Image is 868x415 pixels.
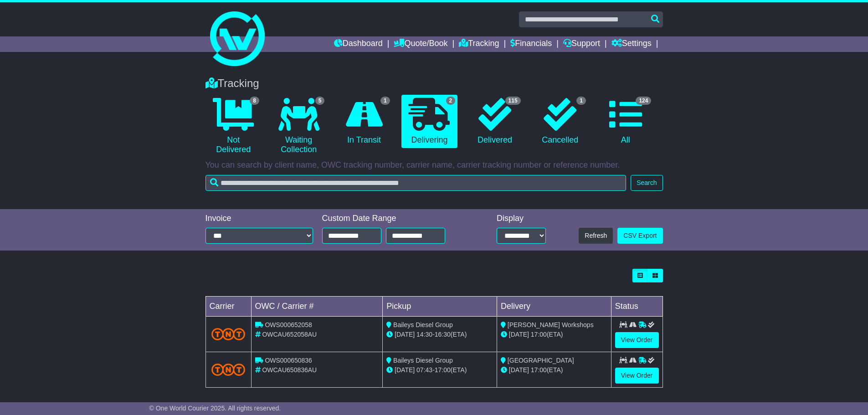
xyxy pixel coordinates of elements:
[416,331,432,338] span: 14:30
[510,36,552,52] a: Financials
[611,297,663,317] td: Status
[334,36,383,52] a: Dashboard
[467,95,523,149] a: 115 Delivered
[435,366,451,374] span: 17:00
[271,95,327,158] a: 5 Waiting Collection
[262,366,317,374] span: OWCAU650836AU
[563,36,600,52] a: Support
[393,357,453,364] span: Baileys Diesel Group
[636,97,651,105] span: 124
[509,366,529,374] span: [DATE]
[322,214,468,224] div: Custom Date Range
[497,297,611,317] td: Delivery
[383,297,497,317] td: Pickup
[205,214,313,224] div: Invoice
[416,366,432,374] span: 07:43
[393,321,453,328] span: Baileys Diesel Group
[211,328,246,340] img: TNT_Domestic.png
[265,357,312,364] span: OWS000650836
[576,97,586,105] span: 1
[205,160,663,170] p: You can search by client name, OWC tracking number, carrier name, carrier tracking number or refe...
[446,97,456,105] span: 2
[435,331,451,338] span: 16:30
[531,366,547,374] span: 17:00
[615,332,659,348] a: View Order
[250,97,259,105] span: 8
[505,97,521,105] span: 115
[611,36,652,52] a: Settings
[501,330,607,339] div: (ETA)
[401,95,457,149] a: 2 Delivering
[508,321,594,328] span: [PERSON_NAME] Workshops
[615,368,659,384] a: View Order
[386,365,493,375] div: - (ETA)
[336,95,392,149] a: 1 In Transit
[394,36,447,52] a: Quote/Book
[386,330,493,339] div: - (ETA)
[501,365,607,375] div: (ETA)
[631,175,663,191] button: Search
[205,297,251,317] td: Carrier
[265,321,312,328] span: OWS000652058
[531,331,547,338] span: 17:00
[380,97,390,105] span: 1
[532,95,588,149] a: 1 Cancelled
[395,331,415,338] span: [DATE]
[205,95,262,158] a: 8 Not Delivered
[508,357,574,364] span: [GEOGRAPHIC_DATA]
[201,77,668,90] div: Tracking
[395,366,415,374] span: [DATE]
[251,297,383,317] td: OWC / Carrier #
[509,331,529,338] span: [DATE]
[459,36,499,52] a: Tracking
[597,95,653,149] a: 124 All
[497,214,546,224] div: Display
[617,228,663,244] a: CSV Export
[149,405,281,412] span: © One World Courier 2025. All rights reserved.
[315,97,325,105] span: 5
[211,364,246,376] img: TNT_Domestic.png
[262,331,317,338] span: OWCAU652058AU
[579,228,613,244] button: Refresh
